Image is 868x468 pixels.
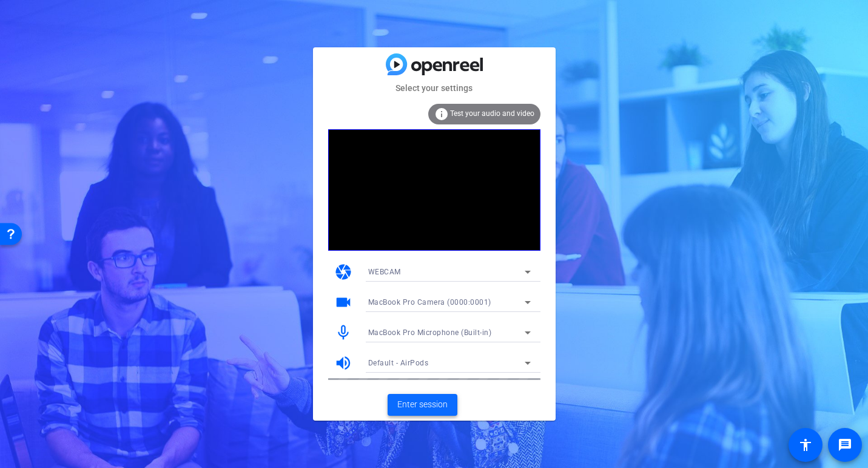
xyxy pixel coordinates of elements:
[368,268,401,276] span: WEBCAM
[838,438,852,452] mat-icon: message
[434,107,449,121] mat-icon: info
[368,359,429,367] span: Default - AirPods
[368,328,492,337] span: MacBook Pro Microphone (Built-in)
[368,298,491,307] span: MacBook Pro Camera (0000:0001)
[450,109,534,118] span: Test your audio and video
[334,324,352,342] mat-icon: mic_none
[388,394,457,416] button: Enter session
[798,438,813,452] mat-icon: accessibility
[334,263,352,281] mat-icon: camera
[397,398,448,411] span: Enter session
[334,354,352,372] mat-icon: volume_up
[386,53,483,75] img: blue-gradient.svg
[334,293,352,311] mat-icon: videocam
[313,81,556,95] mat-card-subtitle: Select your settings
